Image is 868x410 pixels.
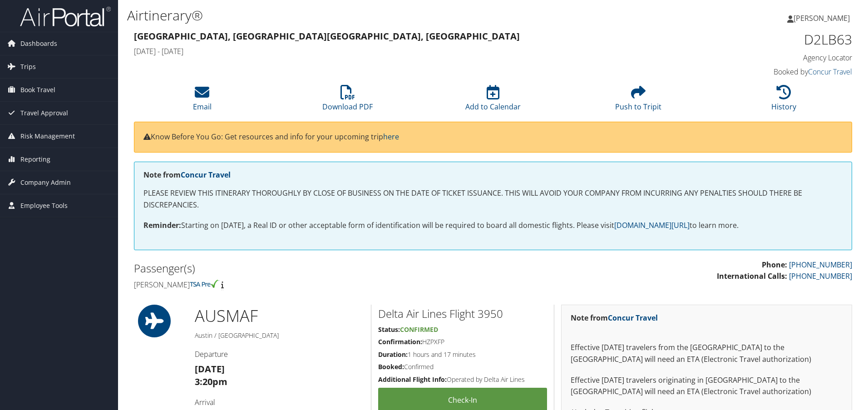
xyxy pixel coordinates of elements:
p: Know Before You Go: Get resources and info for your upcoming trip [143,131,843,143]
span: Employee Tools [20,194,68,217]
a: Download PDF [322,90,373,112]
h4: Booked by [683,67,852,77]
a: History [771,90,796,112]
strong: Duration: [378,350,408,359]
span: Trips [20,55,36,78]
h4: Agency Locator [683,53,852,63]
strong: Booked: [378,362,404,371]
strong: [DATE] [195,363,225,375]
a: [DOMAIN_NAME][URL] [614,220,690,230]
h4: Arrival [195,397,364,407]
h5: Austin / [GEOGRAPHIC_DATA] [195,331,364,340]
a: Push to Tripit [615,90,661,112]
a: Concur Travel [808,67,852,77]
a: Concur Travel [608,313,658,323]
p: PLEASE REVIEW THIS ITINERARY THOROUGHLY BY CLOSE OF BUSINESS ON THE DATE OF TICKET ISSUANCE. THIS... [143,188,843,211]
h4: [DATE] - [DATE] [134,46,669,56]
strong: International Calls: [717,271,787,281]
h2: Passenger(s) [134,261,486,276]
a: Concur Travel [181,170,231,180]
h4: Departure [195,349,364,359]
img: airportal-logo.png [20,6,111,27]
a: Email [193,90,212,112]
a: here [383,132,399,142]
strong: Reminder: [143,220,181,230]
p: Starting on [DATE], a Real ID or other acceptable form of identification will be required to boar... [143,220,843,232]
strong: Status: [378,325,400,334]
h5: 1 hours and 17 minutes [378,350,547,359]
span: Dashboards [20,32,57,55]
strong: Note from [143,170,231,180]
p: Effective [DATE] travelers originating in [GEOGRAPHIC_DATA] to the [GEOGRAPHIC_DATA] will need an... [571,375,843,398]
strong: 3:20pm [195,375,227,388]
span: [PERSON_NAME] [794,13,850,23]
img: tsa-precheck.png [190,280,219,288]
strong: [GEOGRAPHIC_DATA], [GEOGRAPHIC_DATA] [GEOGRAPHIC_DATA], [GEOGRAPHIC_DATA] [134,30,520,42]
h2: Delta Air Lines Flight 3950 [378,306,547,321]
span: Reporting [20,148,50,171]
strong: Phone: [762,260,787,270]
h5: HZPXFP [378,337,547,346]
strong: Confirmation: [378,337,422,346]
span: Company Admin [20,171,71,194]
span: Confirmed [400,325,438,334]
h4: [PERSON_NAME] [134,280,486,290]
strong: Additional Flight Info: [378,375,447,384]
h5: Confirmed [378,362,547,371]
a: [PHONE_NUMBER] [789,271,852,281]
h1: D2LB63 [683,30,852,49]
span: Risk Management [20,125,75,148]
h5: Operated by Delta Air Lines [378,375,547,384]
strong: Note from [571,313,658,323]
span: Book Travel [20,79,55,101]
a: Add to Calendar [465,90,521,112]
a: [PHONE_NUMBER] [789,260,852,270]
span: Travel Approval [20,102,68,124]
a: [PERSON_NAME] [787,5,859,32]
p: Effective [DATE] travelers from the [GEOGRAPHIC_DATA] to the [GEOGRAPHIC_DATA] will need an ETA (... [571,331,843,366]
h1: AUS MAF [195,305,364,327]
h1: Airtinerary® [127,6,615,25]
